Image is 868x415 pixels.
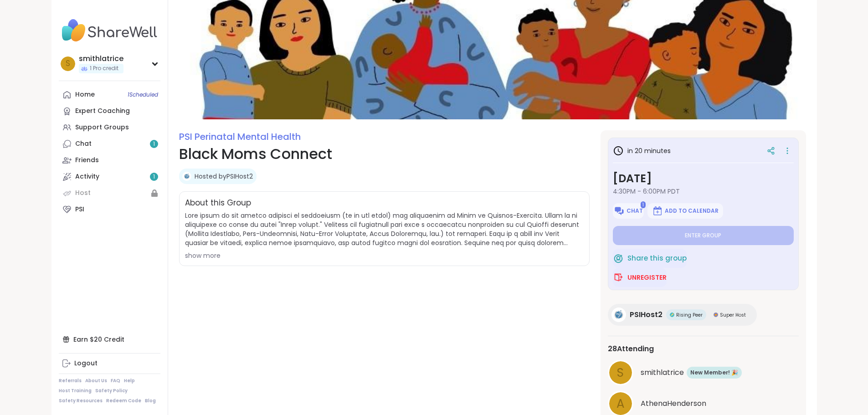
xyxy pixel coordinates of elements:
span: 28 Attending [608,343,654,354]
div: Earn $20 Credit [59,331,160,348]
img: PSIHost2 [611,307,626,322]
a: Logout [59,355,160,372]
span: 1 [153,173,155,181]
span: smithlatrice [641,367,684,378]
div: Host [75,189,91,198]
button: Enter group [613,226,794,245]
a: Home1Scheduled [59,87,160,103]
a: PSI Perinatal Mental Health [179,130,301,143]
a: Expert Coaching [59,103,160,119]
div: show more [185,251,584,260]
span: 1 [153,140,155,148]
a: Redeem Code [106,398,141,404]
h2: About this Group [185,197,251,209]
button: Add to Calendar [647,203,723,219]
a: Help [124,378,135,384]
div: PSI [75,205,84,214]
a: FAQ [111,378,120,384]
a: Friends [59,152,160,169]
span: 1 Scheduled [128,91,158,98]
span: s [617,364,624,382]
h1: Black Moms Connect [179,143,590,165]
img: ShareWell Logomark [613,253,624,264]
span: AthenaHenderson [641,398,706,409]
a: PSIHost2PSIHost2Rising PeerRising PeerSuper HostSuper Host [608,304,757,326]
span: Add to Calendar [665,207,719,215]
a: Host Training [59,388,92,394]
div: Friends [75,156,99,165]
img: Super Host [714,313,718,317]
img: ShareWell Nav Logo [59,15,160,46]
a: Chat1 [59,136,160,152]
h3: [DATE] [613,170,794,187]
div: Chat [75,139,92,149]
a: ssmithlatriceNew Member! 🎉 [608,360,799,385]
span: PSIHost2 [630,309,663,320]
h3: in 20 minutes [613,145,671,156]
a: Support Groups [59,119,160,136]
a: PSI [59,201,160,218]
button: Unregister [613,268,667,287]
div: Home [75,90,95,99]
div: Activity [75,172,99,181]
span: Lore ipsum do sit ametco adipisci el seddoeiusm (te in utl etdol) mag aliquaenim ad Minim ve Quis... [185,211,584,247]
span: 4:30PM - 6:00PM PDT [613,187,794,196]
img: ShareWell Logomark [614,205,625,216]
div: Logout [74,359,98,368]
div: Expert Coaching [75,107,130,116]
a: Activity1 [59,169,160,185]
a: Host [59,185,160,201]
img: PSIHost2 [182,172,191,181]
span: New Member! 🎉 [690,369,738,377]
a: Referrals [59,378,82,384]
button: Chat [613,203,644,219]
img: ShareWell Logomark [652,205,663,216]
a: Safety Policy [95,388,128,394]
a: Safety Resources [59,398,103,404]
span: Chat [627,207,643,215]
a: Blog [145,398,156,404]
span: A [616,395,625,413]
img: ShareWell Logomark [613,272,624,283]
span: Unregister [627,273,667,282]
a: About Us [85,378,107,384]
span: 1 [641,201,646,208]
span: Share this group [627,253,687,264]
img: Rising Peer [670,313,674,317]
span: Rising Peer [676,312,703,318]
div: smithlatrice [79,54,123,64]
span: s [66,58,70,70]
span: Enter group [685,232,721,239]
div: Support Groups [75,123,129,132]
span: Super Host [720,312,746,318]
button: Share this group [613,249,687,268]
a: Hosted byPSIHost2 [195,172,253,181]
span: 1 Pro credit [90,65,118,72]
